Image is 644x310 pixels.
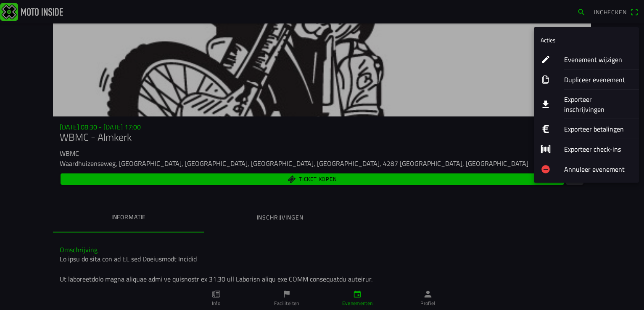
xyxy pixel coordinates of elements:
ion-icon: copy [541,75,551,85]
ion-icon: download [541,99,551,109]
ion-icon: logo euro [541,124,551,134]
ion-label: Annuleer evenement [564,164,632,174]
ion-label: Evenement wijzigen [564,54,632,65]
ion-label: Acties [541,36,556,44]
ion-label: Exporteer inschrijvingen [564,94,632,114]
ion-icon: remove circle [541,164,551,174]
ion-label: Exporteer betalingen [564,124,632,134]
ion-icon: create [541,54,551,65]
ion-label: Dupliceer evenement [564,75,632,85]
ion-icon: barcode [541,144,551,154]
ion-label: Exporteer check-ins [564,144,632,154]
